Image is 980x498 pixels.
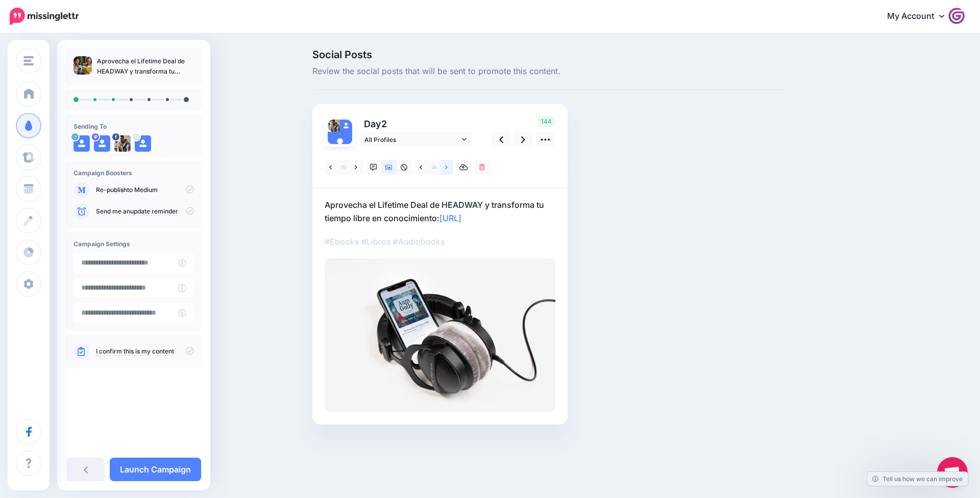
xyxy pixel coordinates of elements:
span: 2 [381,118,387,129]
p: Day [359,116,473,131]
img: 1722e447dca2e233bdc313f3599be42d_thumb.jpg [73,56,92,75]
img: 493261695_1247610604040735_393046803540310651_n-bsa153759.jpg [114,135,131,152]
span: Social Posts [312,50,786,60]
img: user_default_image.png [94,135,110,152]
a: Tell us how we can improve [867,472,968,486]
img: Missinglettr [10,8,79,25]
img: GX471MHBL7QNK13Q4F8U4OOJ4MKVE25H.jpg [325,258,555,412]
p: to Medium [96,185,194,195]
img: user_default_image.png [135,135,151,152]
p: Send me an [96,207,194,216]
h4: Campaign Settings [73,240,194,248]
img: user_default_image.png [73,135,90,152]
p: Aprovecha el Lifetime Deal de HEADWAY y transforma tu tiempo libre en conocimiento [97,56,194,77]
img: menu.png [23,56,34,65]
span: 144 [538,116,555,127]
a: My Account [877,4,965,29]
span: All Profiles [364,134,459,145]
span: Review the social posts that will be sent to promote this content. [312,65,786,78]
div: Chat abierto [937,457,968,488]
h4: Campaign Boosters [73,169,194,177]
h4: Sending To [73,123,194,130]
a: update reminder [130,207,178,216]
img: 493261695_1247610604040735_393046803540310651_n-bsa153759.jpg [328,120,340,132]
img: user_default_image.png [340,120,352,132]
p: #Ebooks #Libros #Audiobooks [325,235,555,248]
a: Re-publish [96,186,127,194]
p: Aprovecha el Lifetime Deal de HEADWAY y transforma tu tiempo libre en conocimiento: [325,198,555,225]
a: [URL] [439,213,461,223]
img: user_default_image.png [328,132,352,156]
a: All Profiles [359,132,472,147]
a: I confirm this is my content [96,347,174,355]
